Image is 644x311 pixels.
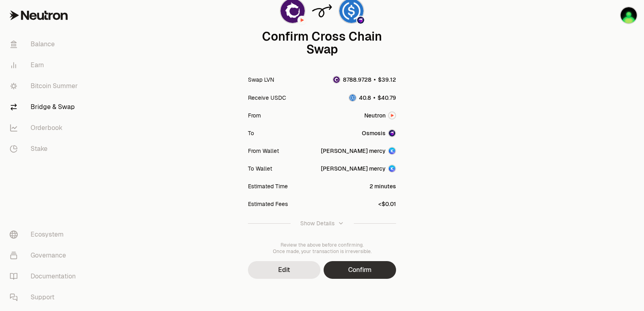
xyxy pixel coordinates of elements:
a: Balance [3,34,87,55]
div: To Wallet [248,165,272,173]
a: Bridge & Swap [3,97,87,117]
a: Stake [3,138,87,159]
a: Earn [3,55,87,76]
img: USDC Logo [349,95,356,101]
button: Edit [248,261,320,279]
div: <$0.01 [378,200,396,208]
a: Orderbook [3,117,87,138]
button: Show Details [248,213,396,234]
a: Governance [3,245,87,266]
div: Show Details [300,219,334,227]
img: Osmosis Logo [357,16,364,24]
div: Receive USDC [248,94,286,102]
div: From [248,111,261,119]
a: Support [3,287,87,308]
span: Neutron [364,111,386,119]
img: Neutron Logo [389,112,395,119]
span: Osmosis [362,129,386,137]
button: [PERSON_NAME] mercyAccount Image [321,165,396,173]
div: Estimated Fees [248,200,288,208]
div: From Wallet [248,147,279,155]
div: Swap LVN [248,76,274,84]
div: Confirm Cross Chain Swap [248,30,396,56]
button: [PERSON_NAME] mercyAccount Image [321,147,396,155]
a: Documentation [3,266,87,287]
div: [PERSON_NAME] mercy [321,165,386,173]
img: LVN Logo [333,76,340,83]
a: Bitcoin Summer [3,76,87,97]
img: Account Image [389,165,395,172]
a: Ecosystem [3,224,87,245]
div: Review the above before confirming. Once made, your transaction is irreversible. [248,242,396,255]
div: To [248,129,254,137]
div: [PERSON_NAME] mercy [321,147,386,155]
div: Estimated Time [248,182,288,190]
button: Confirm [324,261,396,279]
img: Neutron Logo [298,16,305,24]
img: Account Image [389,148,395,154]
div: 2 minutes [369,182,396,190]
img: sandy mercy [621,7,637,23]
img: Osmosis Logo [389,130,395,136]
